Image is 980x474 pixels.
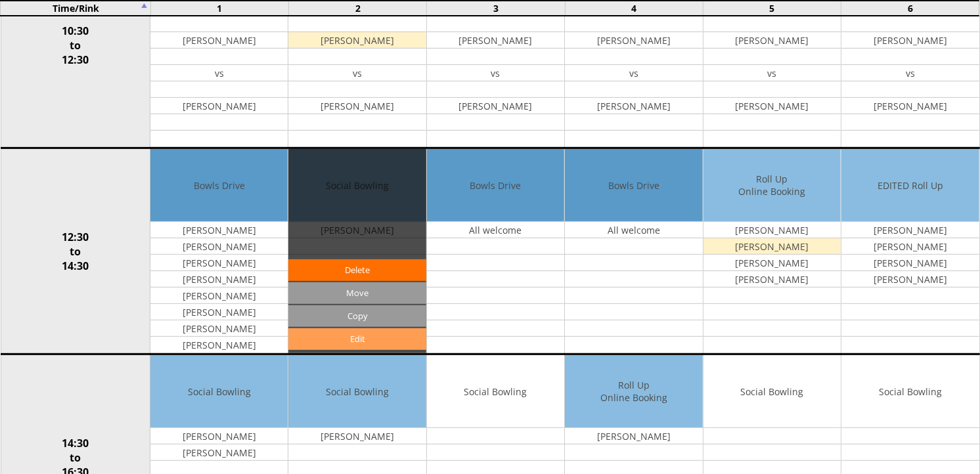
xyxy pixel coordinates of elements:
td: [PERSON_NAME] [288,98,426,114]
td: [PERSON_NAME] [565,32,702,49]
td: Social Bowling [841,355,979,428]
td: vs [427,65,564,81]
td: 5 [703,1,841,16]
td: Bowls Drive [565,149,702,222]
td: [PERSON_NAME] [150,238,288,255]
td: All welcome [427,222,564,238]
td: Roll Up Online Booking [703,149,841,222]
td: [PERSON_NAME] [841,32,979,49]
td: [PERSON_NAME] [841,238,979,255]
td: [PERSON_NAME] [150,428,288,444]
td: vs [565,65,702,81]
td: [PERSON_NAME] [150,444,288,461]
input: Copy [288,305,426,327]
td: [PERSON_NAME] [288,32,426,49]
td: [PERSON_NAME] [703,32,841,49]
td: 6 [841,1,979,16]
td: Social Bowling [703,355,841,428]
td: [PERSON_NAME] [703,222,841,238]
td: Bowls Drive [150,149,288,222]
td: vs [288,65,426,81]
td: [PERSON_NAME] [565,428,702,444]
td: [PERSON_NAME] [150,337,288,353]
td: Social Bowling [150,355,288,428]
td: Social Bowling [427,355,564,428]
td: 4 [565,1,703,16]
td: [PERSON_NAME] [150,222,288,238]
td: [PERSON_NAME] [703,98,841,114]
td: [PERSON_NAME] [150,98,288,114]
td: [PERSON_NAME] [703,255,841,271]
td: 2 [289,1,427,16]
td: Social Bowling [288,355,426,428]
td: [PERSON_NAME] [841,271,979,288]
td: vs [841,65,979,81]
td: [PERSON_NAME] [150,271,288,288]
td: [PERSON_NAME] [565,98,702,114]
td: [PERSON_NAME] [841,98,979,114]
td: [PERSON_NAME] [703,238,841,255]
td: EDITED Roll Up [841,149,979,222]
td: vs [150,65,288,81]
td: [PERSON_NAME] [288,428,426,444]
td: All welcome [565,222,702,238]
td: [PERSON_NAME] [841,255,979,271]
td: vs [703,65,841,81]
td: [PERSON_NAME] [150,288,288,304]
td: [PERSON_NAME] [150,255,288,271]
td: Roll Up Online Booking [565,355,702,428]
td: Bowls Drive [427,149,564,222]
a: Delete [288,259,426,281]
td: Time/Rink [1,1,150,16]
td: [PERSON_NAME] [150,304,288,320]
td: 12:30 to 14:30 [1,148,150,355]
td: 3 [427,1,565,16]
td: [PERSON_NAME] [427,32,564,49]
input: Move [288,282,426,304]
td: [PERSON_NAME] [703,271,841,288]
td: 1 [150,1,288,16]
td: [PERSON_NAME] [150,320,288,337]
td: [PERSON_NAME] [841,222,979,238]
td: [PERSON_NAME] [427,98,564,114]
a: Edit [288,328,426,350]
td: [PERSON_NAME] [150,32,288,49]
